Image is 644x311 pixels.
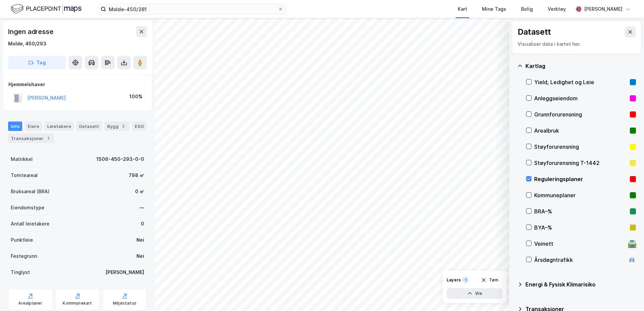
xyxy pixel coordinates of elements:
[8,122,22,131] div: Info
[525,280,636,288] div: Energi & Fysisk Klimarisiko
[8,40,46,48] div: Molde, 450/293
[534,143,627,151] div: Støyforurensning
[105,268,144,276] div: [PERSON_NAME]
[534,127,627,135] div: Arealbruk
[534,78,627,86] div: Yield, Ledighet og Leie
[135,187,144,196] div: 0 ㎡
[584,5,622,13] div: [PERSON_NAME]
[25,122,42,131] div: Eiere
[627,239,637,248] div: 🛣️
[447,277,461,283] div: Layers
[45,135,52,142] div: 1
[129,93,142,101] div: 100%
[129,171,144,179] div: 798 ㎡
[136,236,144,244] div: Nei
[11,204,44,212] div: Eiendomstype
[18,301,42,306] div: Arealplaner
[610,279,644,311] iframe: Chat Widget
[548,5,566,13] div: Verktøy
[132,122,147,131] div: ESG
[482,5,506,13] div: Mine Tags
[11,268,30,276] div: Tinglyst
[63,301,92,306] div: Kommunekart
[44,122,74,131] div: Leietakere
[518,27,551,37] div: Datasett
[534,223,627,232] div: BYA–%
[534,256,625,264] div: Årsdøgntrafikk
[534,191,627,199] div: Kommuneplaner
[521,5,533,13] div: Bolig
[534,94,627,102] div: Anleggseiendom
[96,155,144,163] div: 1506-450-293-0-0
[477,275,503,285] button: Tøm
[11,236,33,244] div: Punktleie
[76,122,102,131] div: Datasett
[11,187,50,196] div: Bruksareal (BRA)
[447,288,503,299] button: Vis
[518,40,636,48] div: Visualiser data i kartet her.
[139,204,144,212] div: —
[11,171,38,179] div: Tomteareal
[11,155,33,163] div: Matrikkel
[534,240,625,248] div: Veinett
[610,279,644,311] div: Kontrollprogram for chat
[104,122,129,131] div: Bygg
[8,134,54,143] div: Transaksjoner
[8,56,66,69] button: Tag
[458,5,467,13] div: Kart
[11,252,37,260] div: Festegrunn
[106,4,278,14] input: Søk på adresse, matrikkel, gårdeiere, leietakere eller personer
[534,110,627,118] div: Grunnforurensning
[136,252,144,260] div: Nei
[11,220,50,228] div: Antall leietakere
[534,207,627,215] div: BRA–%
[11,3,82,15] img: logo.f888ab2527a4732fd821a326f86c7f29.svg
[525,62,636,70] div: Kartlag
[141,220,144,228] div: 0
[462,277,469,283] div: 1
[8,26,55,37] div: Ingen adresse
[534,159,627,167] div: Støyforurensning T-1442
[120,123,127,130] div: 2
[113,301,136,306] div: Miljøstatus
[534,175,627,183] div: Reguleringsplaner
[8,80,147,89] div: Hjemmelshaver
